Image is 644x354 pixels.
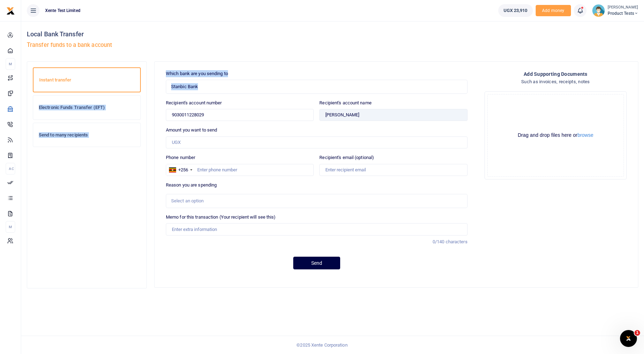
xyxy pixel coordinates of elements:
input: UGX [166,136,468,148]
span: characters [446,239,468,244]
iframe: Intercom live chat [620,330,637,347]
h6: Electronic Funds Transfer (EFT) [39,105,135,110]
li: M [6,58,15,70]
div: Drag and drop files here or [488,132,624,139]
label: Recipient's email (optional) [319,154,374,161]
h6: Send to many recipients [39,132,135,138]
label: Reason you are spending [166,182,217,189]
button: Send [293,257,340,269]
li: M [6,221,15,233]
a: Add money [536,7,571,13]
label: Which bank are you sending to [166,70,228,77]
li: Toup your wallet [536,5,571,17]
a: Instant transfer [33,67,141,93]
button: browse [577,133,593,138]
li: Ac [6,163,15,175]
a: Electronic Funds Transfer (EFT) [33,95,141,120]
input: Enter recipient email [319,164,467,176]
span: Stanbic Bank [171,83,457,90]
label: Memo for this transaction (Your recipient will see this) [166,214,276,221]
span: Add money [536,5,571,17]
a: logo-small logo-large logo-large [6,8,15,13]
input: Enter extra information [166,223,468,235]
span: 0/140 [433,239,445,244]
li: Wallet ballance [495,4,536,17]
a: UGX 23,910 [498,4,533,17]
div: Select an option [171,197,457,205]
div: Uganda: +256 [166,164,194,176]
label: Amount you want to send [166,127,217,134]
label: Recipient's account name [319,99,371,106]
span: Xente Test Limited [42,7,83,14]
input: Enter account number [166,109,314,121]
a: Send to many recipients [33,123,141,147]
label: Recipient's account number [166,99,222,106]
small: [PERSON_NAME] [608,5,638,11]
div: +256 [178,166,188,173]
input: Loading name... [319,109,467,121]
img: logo-small [6,7,15,15]
span: Product Tests [608,10,638,17]
img: profile-user [592,4,605,17]
div: File Uploader [484,91,627,179]
h4: Add supporting Documents [524,70,588,78]
span: 1 [634,330,640,336]
h5: Transfer funds to a bank account [27,42,330,49]
a: profile-user [PERSON_NAME] Product Tests [592,4,638,17]
h6: Instant transfer [39,77,134,83]
span: UGX 23,910 [504,7,528,14]
label: Phone number [166,154,195,161]
h4: Such as invoices, receipts, notes [521,78,590,86]
h4: Local Bank Transfer [27,30,330,38]
input: Enter phone number [166,164,314,176]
